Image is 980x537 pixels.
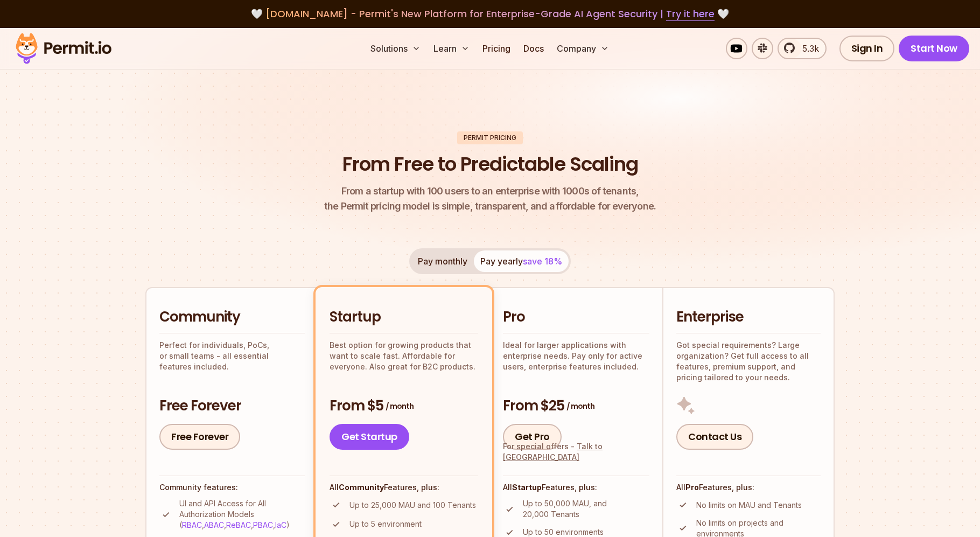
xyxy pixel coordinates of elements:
[330,396,478,416] h3: From $5
[11,30,116,67] img: Permit logo
[478,38,515,59] a: Pricing
[330,482,478,493] h4: All Features, plus:
[503,396,649,416] h3: From $25
[523,498,649,520] p: Up to 50,000 MAU, and 20,000 Tenants
[265,7,715,20] span: [DOMAIN_NAME] - Permit's New Platform for Enterprise-Grade AI Agent Security |
[512,483,542,492] strong: Startup
[159,482,305,493] h4: Community features:
[330,340,478,372] p: Best option for growing products that want to scale fast. Affordable for everyone. Also great for...
[366,38,425,59] button: Solutions
[159,308,305,327] h2: Community
[457,131,523,144] div: Permit Pricing
[676,308,821,327] h2: Enterprise
[342,151,638,178] h1: From Free to Predictable Scaling
[324,184,656,199] span: From a startup with 100 users to an enterprise with 1000s of tenants,
[330,308,478,327] h2: Startup
[503,340,649,372] p: Ideal for larger applications with enterprise needs. Pay only for active users, enterprise featur...
[159,396,305,416] h3: Free Forever
[411,250,474,272] button: Pay monthly
[204,520,224,529] a: ABAC
[796,42,819,55] span: 5.3k
[349,500,476,511] p: Up to 25,000 MAU and 100 Tenants
[685,483,699,492] strong: Pro
[324,184,656,214] p: the Permit pricing model is simple, transparent, and affordable for everyone.
[503,441,649,463] div: For special offers -
[666,7,715,21] a: Try it here
[676,424,753,450] a: Contact Us
[552,38,613,59] button: Company
[839,36,895,61] a: Sign In
[275,520,286,529] a: IaC
[226,520,251,529] a: ReBAC
[503,424,562,450] a: Get Pro
[330,424,409,450] a: Get Startup
[179,498,305,531] p: UI and API Access for All Authorization Models ( , , , , )
[503,482,649,493] h4: All Features, plus:
[676,340,821,383] p: Got special requirements? Large organization? Get full access to all features, premium support, a...
[778,38,827,59] a: 5.3k
[503,308,649,327] h2: Pro
[696,500,802,511] p: No limits on MAU and Tenants
[253,520,273,529] a: PBAC
[676,482,821,493] h4: All Features, plus:
[159,340,305,372] p: Perfect for individuals, PoCs, or small teams - all essential features included.
[182,520,202,529] a: RBAC
[386,401,414,412] span: / month
[159,424,240,450] a: Free Forever
[339,483,384,492] strong: Community
[429,38,474,59] button: Learn
[566,401,594,412] span: / month
[899,36,969,61] a: Start Now
[519,38,548,59] a: Docs
[349,519,422,529] p: Up to 5 environment
[26,6,954,22] div: 🤍 🤍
